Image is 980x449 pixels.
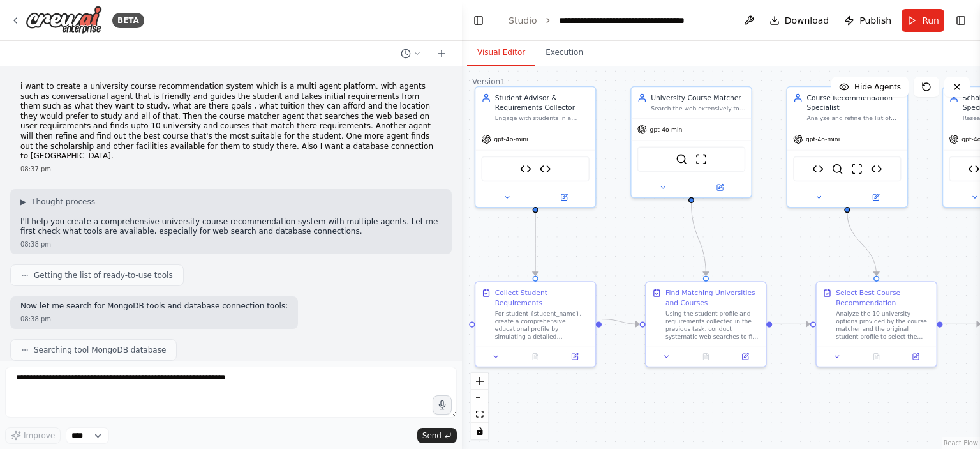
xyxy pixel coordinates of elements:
[20,217,442,237] p: I'll help you create a comprehensive university course recommendation system with multiple agents...
[806,114,901,122] div: Analyze and refine the list of university courses found by the matcher agent to identify the sing...
[34,345,166,355] span: Searching tool MongoDB database
[471,390,488,406] button: zoom out
[535,40,593,66] button: Execution
[773,319,810,329] g: Edge from c1474be5-9512-4e76-8098-8074a3faaaf0 to 6cb757ca-b8be-4a44-9908-e15299d8b6e3
[396,46,426,61] button: Switch to previous chat
[471,373,488,439] div: React Flow controls
[20,164,442,174] div: 08:37 pm
[470,11,487,29] button: Hide left sidebar
[531,212,540,275] g: Edge from 95bc6743-19ce-4d41-988b-f962179ef3d6 to d99dc430-3722-4cb7-82e7-b34115732794
[509,15,537,26] a: Studio
[839,9,896,32] button: Publish
[431,46,452,61] button: Start a new chat
[842,212,881,275] g: Edge from d5086e6d-4646-432a-b7a2-17f1104395c2 to 6cb757ca-b8be-4a44-9908-e15299d8b6e3
[854,82,901,92] span: Hide Agents
[922,14,939,27] span: Run
[676,153,687,165] img: SerperDevTool
[831,163,843,174] img: SerperDevTool
[729,351,762,362] button: Open in side panel
[859,14,891,27] span: Publish
[475,86,597,208] div: Student Advisor & Requirements CollectorEngage with students in a friendly, supportive manner to ...
[537,192,591,203] button: Open in side panel
[495,114,590,122] div: Engage with students in a friendly, supportive manner to collect their educational goals, study p...
[836,288,930,308] div: Select Best Course Recommendation
[630,86,752,199] div: University Course MatcherSearch the web extensively to find up to 10 universities and courses tha...
[520,163,531,174] img: MongoDB Atlas Data API Tool
[856,351,897,362] button: No output available
[20,240,442,249] div: 08:38 pm
[515,351,556,362] button: No output available
[836,309,930,340] div: Analyze the 10 university options provided by the course matcher and the original student profile...
[539,163,551,174] img: MongoDB Helper
[5,427,61,444] button: Improve
[665,288,760,308] div: Find Matching Universities and Courses
[952,11,970,29] button: Show right sidebar
[815,281,937,367] div: Select Best Course RecommendationAnalyze the 10 university options provided by the course matcher...
[650,126,684,133] span: gpt-4o-mini
[870,163,882,174] img: MongoDB Helper
[24,430,55,441] span: Improve
[902,9,944,32] button: Run
[848,192,903,203] button: Open in side panel
[812,163,824,174] img: MongoDB Atlas Data API Tool
[467,40,535,66] button: Visual Editor
[20,82,442,162] p: i want to create a university course recommendation system which is a multi agent platform, with ...
[831,77,909,97] button: Hide Agents
[26,6,102,34] img: Logo
[695,153,707,165] img: ScrapeWebsiteTool
[899,351,932,362] button: Open in side panel
[764,9,835,32] button: Download
[471,423,488,439] button: toggle interactivity
[475,281,597,367] div: Collect Student RequirementsFor student {student_name}, create a comprehensive educational profil...
[472,77,505,87] div: Version 1
[651,93,745,102] div: University Course Matcher
[495,288,590,308] div: Collect Student Requirements
[785,14,829,27] span: Download
[806,93,901,112] div: Course Recommendation Specialist
[20,314,288,324] div: 08:38 pm
[494,135,528,143] span: gpt-4o-mini
[495,309,590,340] div: For student {student_name}, create a comprehensive educational profile by simulating a detailed c...
[645,281,767,367] div: Find Matching Universities and CoursesUsing the student profile and requirements collected in the...
[34,270,173,280] span: Getting the list of ready-to-use tools
[20,197,26,207] span: ▶
[685,351,727,362] button: No output available
[422,430,442,441] span: Send
[509,14,685,27] nav: breadcrumb
[786,86,908,208] div: Course Recommendation SpecialistAnalyze and refine the list of university courses found by the ma...
[31,197,95,207] span: Thought process
[471,406,488,423] button: fit view
[665,309,760,340] div: Using the student profile and requirements collected in the previous task, conduct systematic web...
[851,163,863,174] img: ScrapeWebsiteTool
[944,439,978,446] a: React Flow attribution
[968,163,979,174] img: MongoDB Atlas Data API Tool
[471,373,488,390] button: zoom in
[692,181,747,193] button: Open in side panel
[417,428,457,443] button: Send
[651,105,745,112] div: Search the web extensively to find up to 10 universities and courses that match the student's req...
[20,301,288,312] p: Now let me search for MongoDB tools and database connection tools:
[433,395,452,415] button: Click to speak your automation idea
[687,202,711,276] g: Edge from e242a27d-613d-4fb4-b7de-8152e8841b65 to c1474be5-9512-4e76-8098-8074a3faaaf0
[558,351,591,362] button: Open in side panel
[602,314,639,329] g: Edge from d99dc430-3722-4cb7-82e7-b34115732794 to c1474be5-9512-4e76-8098-8074a3faaaf0
[806,135,840,143] span: gpt-4o-mini
[20,197,95,207] button: ▶Thought process
[112,13,144,28] div: BETA
[495,93,590,112] div: Student Advisor & Requirements Collector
